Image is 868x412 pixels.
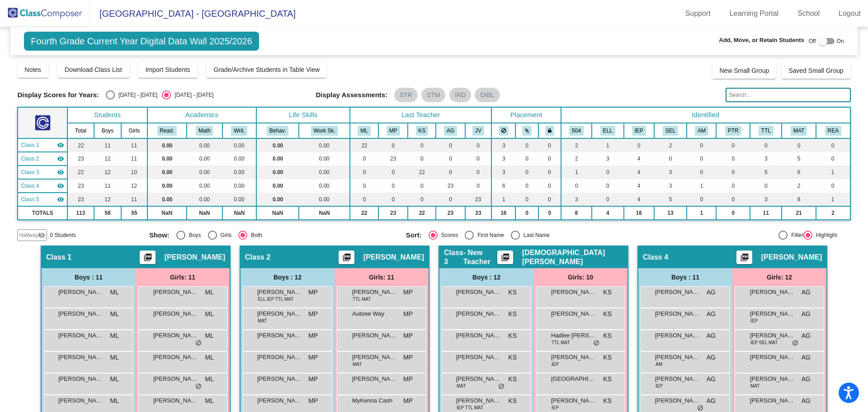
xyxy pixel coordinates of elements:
[257,288,302,297] span: [PERSON_NAME]
[378,152,408,166] td: 23
[687,152,716,166] td: 0
[719,36,804,45] span: Add, Move, or Retain Students
[782,152,816,166] td: 5
[157,126,177,136] button: Read.
[406,231,656,240] mat-radio-group: Select an option
[465,138,492,152] td: 0
[408,179,436,193] td: 0
[624,193,654,206] td: 4
[187,166,222,179] td: 0.00
[736,251,752,264] button: Print Students Details
[21,141,39,149] span: Class 1
[592,179,623,193] td: 0
[624,179,654,193] td: 4
[299,179,350,193] td: 0.00
[520,231,550,239] div: Last Name
[465,123,492,138] th: Jennifer VanHise
[222,152,256,166] td: 0.00
[24,32,259,51] span: Fourth Grade Current Year Digital Data Wall 2025/2026
[18,193,67,206] td: Jennifer VanHise - No Class Name
[350,123,378,138] th: Michelle Lassard
[222,138,256,152] td: 0.00
[94,179,122,193] td: 11
[42,268,136,286] div: Boys : 11
[110,288,119,297] span: ML
[654,166,687,179] td: 3
[350,206,378,220] td: 22
[24,66,41,73] span: Notes
[515,193,538,206] td: 0
[561,193,592,206] td: 3
[500,253,511,265] mat-icon: picture_as_pdf
[335,268,429,286] div: Girls: 11
[363,253,424,262] span: [PERSON_NAME]
[341,253,352,265] mat-icon: picture_as_pdf
[561,138,592,152] td: 2
[638,268,732,286] div: Boys : 11
[491,179,515,193] td: 6
[121,166,147,179] td: 10
[67,138,94,152] td: 22
[408,123,436,138] th: Kristen Sapoznik
[782,138,816,152] td: 0
[624,206,654,220] td: 16
[491,123,515,138] th: Keep away students
[465,193,492,206] td: 23
[121,206,147,220] td: 55
[716,152,750,166] td: 0
[378,179,408,193] td: 0
[624,123,654,138] th: Individualized Education Plan
[837,37,844,45] span: On
[809,37,816,45] span: Off
[716,206,750,220] td: 0
[350,193,378,206] td: 0
[121,138,147,152] td: 11
[350,152,378,166] td: 0
[299,166,350,179] td: 0.00
[207,62,327,78] button: Grade/Archive Students in Table View
[316,91,388,99] span: Display Assessments:
[153,288,198,297] span: [PERSON_NAME]
[256,179,299,193] td: 0.00
[65,66,122,73] span: Download Class List
[491,107,561,123] th: Placement
[533,268,627,286] div: Girls: 10
[816,152,850,166] td: 0
[444,126,457,136] button: AG
[222,166,256,179] td: 0.00
[185,231,201,239] div: Boys
[299,206,350,220] td: NaN
[632,126,646,136] button: IEP
[515,138,538,152] td: 0
[716,123,750,138] th: Parent Request
[761,253,822,262] span: [PERSON_NAME]
[256,206,299,220] td: NaN
[781,62,850,79] button: Saved Small Group
[515,206,538,220] td: 0
[67,152,94,166] td: 23
[94,152,122,166] td: 12
[812,231,837,239] div: Highlight
[147,166,187,179] td: 0.00
[394,88,418,102] mat-chip: STR
[716,138,750,152] td: 0
[416,126,429,136] button: KS
[187,206,222,220] td: NaN
[750,288,795,297] span: [PERSON_NAME]
[707,288,716,297] span: AG
[515,123,538,138] th: Keep with students
[444,248,463,266] span: Class 3
[678,6,718,21] a: Support
[57,142,64,149] mat-icon: visibility
[339,251,354,264] button: Print Students Details
[716,166,750,179] td: 0
[267,126,288,136] button: Behav.
[551,288,596,297] span: [PERSON_NAME]
[538,179,561,193] td: 0
[465,206,492,220] td: 23
[57,196,64,203] mat-icon: visibility
[726,88,850,102] input: Search...
[299,152,350,166] td: 0.00
[245,253,270,262] span: Class 2
[449,88,471,102] mat-chip: IRD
